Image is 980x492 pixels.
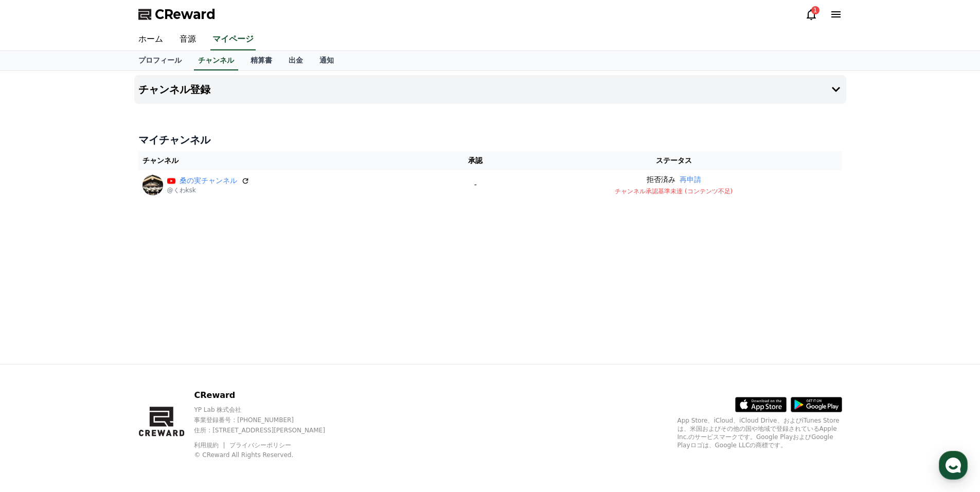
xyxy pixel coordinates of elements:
[510,187,838,195] p: チャンネル承認基準未達 (コンテンツ不足)
[311,51,342,70] a: 通知
[138,133,842,147] h4: マイチャンネル
[138,6,216,23] a: CReward
[678,416,842,449] p: App Store、iCloud、iCloud Drive、およびiTunes Storeは、米国およびその他の国や地域で登録されているApple Inc.のサービスマークです。Google P...
[171,29,204,50] a: 音源
[242,51,280,70] a: 精算書
[229,442,291,449] a: プライバシーポリシー
[194,451,343,459] p: © CReward All Rights Reserved.
[138,151,446,170] th: チャンネル
[506,151,842,170] th: ステータス
[130,51,190,70] a: プロフィール
[194,389,343,402] p: CReward
[805,8,817,21] a: 1
[142,175,163,195] img: 桑の実チャンネル
[194,406,343,414] p: YP Lab 株式会社
[811,6,819,14] div: 1
[647,174,675,185] p: 拒否済み
[194,442,226,449] a: 利用規約
[194,51,238,70] a: チャンネル
[167,186,250,194] p: @くわksk
[180,175,237,186] a: 桑の実チャンネル
[680,174,701,185] button: 再申請
[450,179,502,190] p: -
[446,151,506,170] th: 承認
[194,426,343,434] p: 住所 : [STREET_ADDRESS][PERSON_NAME]
[155,6,216,23] span: CReward
[138,84,210,95] h4: チャンネル登録
[134,75,846,104] button: チャンネル登録
[280,51,311,70] a: 出金
[194,416,343,424] p: 事業登録番号 : [PHONE_NUMBER]
[210,29,256,50] a: マイページ
[130,29,171,50] a: ホーム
